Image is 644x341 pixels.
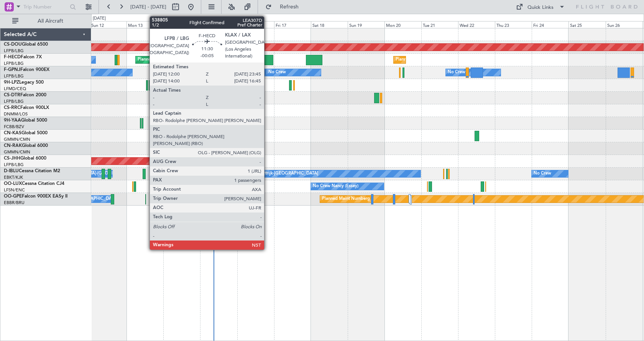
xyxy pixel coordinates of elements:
[4,194,67,199] a: OO-GPEFalcon 900EX EASy II
[4,181,22,186] span: OO-LUX
[23,1,67,13] input: Trip Number
[313,181,358,192] div: No Crew Nancy (Essey)
[4,175,23,180] a: EBKT/KJK
[512,1,569,13] button: Quick Links
[322,193,370,205] div: Planned Maint Nurnberg
[396,54,516,66] div: Planned Maint [GEOGRAPHIC_DATA] ([GEOGRAPHIC_DATA])
[527,4,554,12] div: Quick Links
[4,55,21,59] span: F-HECD
[4,200,25,206] a: EBBR/BRU
[606,21,642,28] div: Sun 26
[4,68,20,72] span: F-GPNJ
[4,131,48,135] a: CN-KASGlobal 5000
[4,42,22,47] span: CS-DOU
[273,4,306,10] span: Refresh
[239,168,318,180] div: No Crew Kortrijk-[GEOGRAPHIC_DATA]
[4,80,19,85] span: 9H-LPZ
[4,61,24,66] a: LFPB/LBG
[4,111,28,117] a: DNMM/LOS
[274,21,311,28] div: Fri 17
[4,137,30,142] a: GMMN/CMN
[237,21,274,28] div: Thu 16
[20,18,81,24] span: All Aircraft
[4,131,21,135] span: CN-KAS
[448,67,465,78] div: No Crew
[4,162,24,168] a: LFPB/LBG
[200,21,237,28] div: Wed 15
[165,67,183,78] div: No Crew
[4,105,20,110] span: CS-RRC
[4,124,24,130] a: FCBB/BZV
[93,15,106,22] div: [DATE]
[268,67,286,78] div: No Crew
[4,143,22,148] span: CN-RAK
[4,55,42,59] a: F-HECDFalcon 7X
[4,181,64,186] a: OO-LUXCessna Citation CJ4
[138,54,258,66] div: Planned Maint [GEOGRAPHIC_DATA] ([GEOGRAPHIC_DATA])
[163,21,200,28] div: Tue 14
[4,194,22,199] span: OO-GPE
[348,21,384,28] div: Sun 19
[130,3,166,10] span: [DATE] - [DATE]
[4,80,44,85] a: 9H-LPZLegacy 500
[534,168,551,180] div: No Crew
[4,86,26,92] a: LFMD/CEQ
[4,99,24,104] a: LFPB/LBG
[4,187,25,193] a: LFSN/ENC
[4,118,47,123] a: 9H-YAAGlobal 5000
[4,68,49,72] a: F-GPNJFalcon 900EX
[4,105,49,110] a: CS-RRCFalcon 900LX
[458,21,495,28] div: Wed 22
[8,15,83,27] button: All Aircraft
[4,93,20,97] span: CS-DTR
[4,143,48,148] a: CN-RAKGlobal 6000
[568,21,605,28] div: Sat 25
[4,156,46,161] a: CS-JHHGlobal 6000
[4,169,19,173] span: D-IBLU
[4,42,48,47] a: CS-DOUGlobal 6500
[4,118,21,123] span: 9H-YAA
[4,93,46,97] a: CS-DTRFalcon 2000
[127,21,163,28] div: Mon 13
[4,149,30,155] a: GMMN/CMN
[384,21,421,28] div: Mon 20
[262,1,308,13] button: Refresh
[421,21,458,28] div: Tue 21
[4,169,60,173] a: D-IBLUCessna Citation M2
[311,21,348,28] div: Sat 18
[532,21,568,28] div: Fri 24
[90,21,127,28] div: Sun 12
[4,73,24,79] a: LFPB/LBG
[4,156,20,161] span: CS-JHH
[495,21,532,28] div: Thu 23
[4,48,24,54] a: LFPB/LBG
